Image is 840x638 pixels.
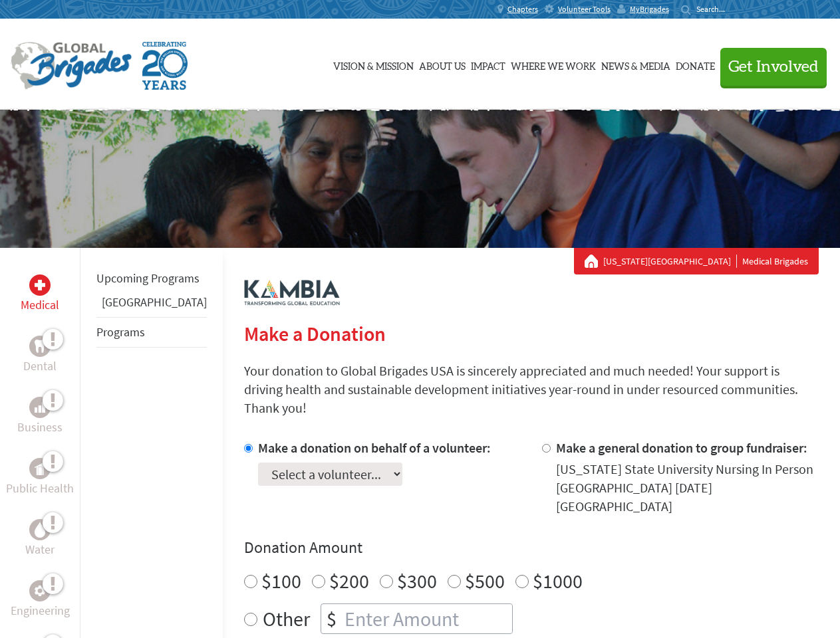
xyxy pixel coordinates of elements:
[397,568,437,593] label: $300
[720,48,827,86] button: Get Involved
[96,317,207,348] li: Programs
[96,324,145,340] a: Programs
[35,522,45,537] img: Water
[603,255,737,268] a: [US_STATE][GEOGRAPHIC_DATA]
[419,31,466,98] a: About Us
[17,397,63,437] a: BusinessBusiness
[511,31,596,98] a: Where We Work
[244,537,819,558] h4: Donation Amount
[35,462,45,475] img: Public Health
[29,274,51,296] div: Medical
[533,568,583,593] label: $1000
[558,4,611,15] span: Volunteer Tools
[601,31,670,98] a: News & Media
[321,604,342,633] div: $
[35,280,45,290] img: Medical
[35,340,45,352] img: Dental
[35,585,45,596] img: Engineering
[23,336,57,375] a: DentalDental
[11,580,70,620] a: EngineeringEngineering
[25,540,55,559] p: Water
[556,460,819,516] div: [US_STATE] State University Nursing In Person [GEOGRAPHIC_DATA] [DATE] [GEOGRAPHIC_DATA]
[244,322,819,346] h2: Make a Donation
[11,42,132,90] img: Global Brigades Logo
[728,59,819,75] span: Get Involved
[696,4,734,14] input: Search...
[258,439,491,456] label: Make a donation on behalf of a volunteer:
[585,255,808,268] div: Medical Brigades
[630,4,669,15] span: MyBrigades
[244,280,340,306] img: logo-kambia.png
[6,479,74,498] p: Public Health
[96,264,207,293] li: Upcoming Programs
[102,294,207,310] a: [GEOGRAPHIC_DATA]
[263,603,310,634] label: Other
[556,439,807,456] label: Make a general donation to group fundraiser:
[96,293,207,317] li: Panama
[507,4,538,15] span: Chapters
[29,397,51,418] div: Business
[329,568,369,593] label: $200
[244,362,819,417] p: Your donation to Global Brigades USA is sincerely appreciated and much needed! Your support is dr...
[342,604,512,633] input: Enter Amount
[11,601,70,620] p: Engineering
[142,42,188,90] img: Global Brigades Celebrating 20 Years
[465,568,505,593] label: $500
[29,580,51,601] div: Engineering
[35,402,45,413] img: Business
[21,296,59,314] p: Medical
[29,458,51,479] div: Public Health
[471,31,505,98] a: Impact
[21,274,59,314] a: MedicalMedical
[25,519,55,559] a: WaterWater
[23,357,57,375] p: Dental
[6,458,74,498] a: Public HealthPublic Health
[261,568,301,593] label: $100
[17,418,63,437] p: Business
[333,31,414,98] a: Vision & Mission
[29,336,51,357] div: Dental
[676,31,715,98] a: Donate
[29,519,51,540] div: Water
[96,270,200,286] a: Upcoming Programs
